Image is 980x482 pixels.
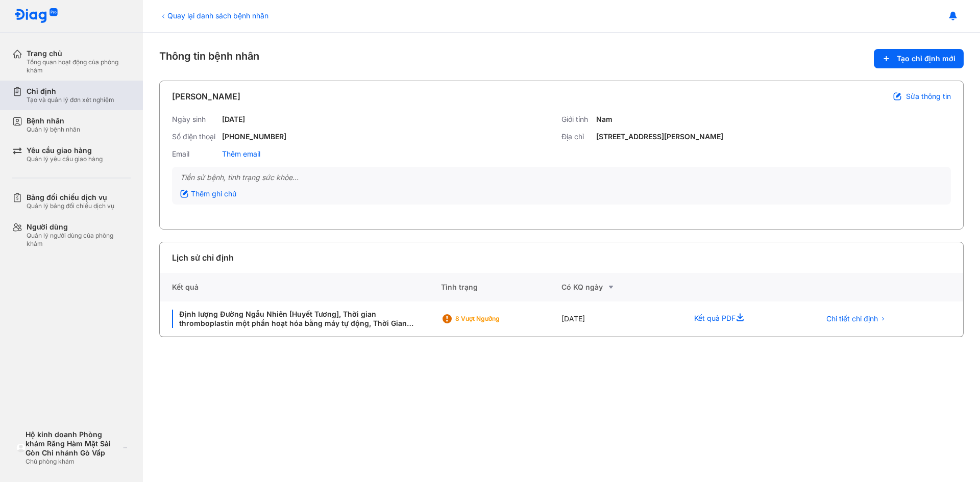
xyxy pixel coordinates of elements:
div: Kết quả [160,273,441,301]
img: logo [14,8,58,24]
div: Ngày sinh [172,115,218,124]
div: Bảng đối chiếu dịch vụ [27,193,114,202]
div: Tiền sử bệnh, tình trạng sức khỏe... [180,173,943,182]
div: [PERSON_NAME] [172,90,240,103]
div: Kết quả PDF [682,301,807,337]
div: Yêu cầu giao hàng [27,146,103,155]
div: Nam [596,115,612,124]
div: Quay lại danh sách bệnh nhân [159,10,268,21]
div: Quản lý người dùng của phòng khám [27,232,131,248]
div: Tổng quan hoạt động của phòng khám [27,58,131,74]
div: Tình trạng [441,273,561,301]
div: 8 Vượt ngưỡng [455,315,537,323]
div: [PHONE_NUMBER] [222,132,286,141]
span: Sửa thông tin [906,92,951,101]
div: [DATE] [561,301,682,337]
button: Chi tiết chỉ định [820,311,892,326]
div: Email [172,149,218,159]
div: Lịch sử chỉ định [172,251,234,264]
div: Giới tính [561,115,592,124]
div: Bệnh nhân [27,116,80,125]
div: [STREET_ADDRESS][PERSON_NAME] [596,132,723,141]
div: Thêm ghi chú [180,189,236,198]
div: Định lượng Đường Ngẫu Nhiên [Huyết Tương], Thời gian thromboplastin một phần hoạt hóa bằng máy tự... [172,310,429,328]
div: Thông tin bệnh nhân [159,49,964,68]
div: Có KQ ngày [561,281,682,293]
div: Quản lý yêu cầu giao hàng [27,155,103,163]
div: Quản lý bảng đối chiếu dịch vụ [27,202,114,210]
div: Tạo và quản lý đơn xét nghiệm [27,96,114,104]
div: [DATE] [222,115,245,124]
div: Địa chỉ [561,132,592,141]
span: Chi tiết chỉ định [826,314,878,323]
img: logo [16,443,26,452]
span: Tạo chỉ định mới [897,54,955,63]
div: Số điện thoại [172,132,218,141]
div: Quản lý bệnh nhân [27,125,80,134]
div: Trang chủ [27,49,131,58]
div: Hộ kinh doanh Phòng khám Răng Hàm Mặt Sài Gòn Chi nhánh Gò Vấp [26,430,119,458]
div: Thêm email [222,149,260,159]
div: Người dùng [27,222,131,232]
button: Tạo chỉ định mới [874,49,964,68]
div: Chỉ định [27,87,114,96]
div: Chủ phòng khám [26,458,119,466]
